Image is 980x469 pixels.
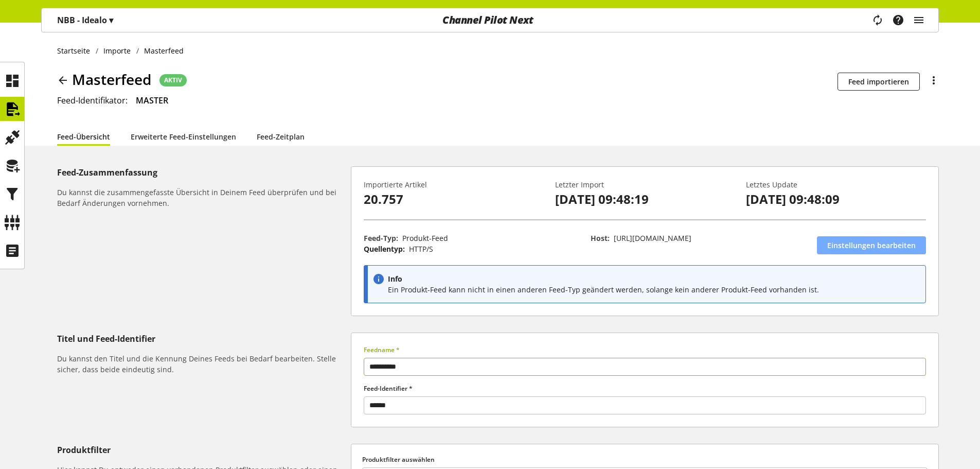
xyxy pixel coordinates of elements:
h6: Du kannst den Titel und die Kennung Deines Feeds bei Bedarf bearbeiten. Stelle sicher, dass beide... [57,353,347,375]
span: ▾ [109,14,113,26]
span: MASTER [136,95,168,106]
button: Feed importieren [838,73,920,91]
span: Feedname * [364,345,400,354]
span: Einstellungen bearbeiten [827,240,916,251]
p: [DATE] 09:48:09 [746,190,926,209]
span: Masterfeed [72,68,151,90]
p: Ein Produkt-Feed kann nicht in einen anderen Feed-Typ geändert werden, solange kein anderer Produ... [388,284,921,295]
p: Info [388,273,921,284]
span: Quellentyp: [364,244,405,254]
h5: Produktfilter [57,444,347,456]
span: AKTIV [164,76,182,85]
span: Feed-Identifier * [364,384,413,393]
span: HTTP/S [409,244,433,254]
p: Letzter Import [555,179,735,190]
h6: Du kannst die zusammengefasste Übersicht in Deinem Feed überprüfen und bei Bedarf Änderungen vorn... [57,187,347,209]
h5: Feed-Zusammenfassung [57,166,347,179]
h5: Titel und Feed-Identifier [57,333,347,345]
a: Startseite [57,45,96,56]
p: 20.757 [364,190,544,209]
a: Einstellungen bearbeiten [817,236,926,254]
a: Erweiterte Feed-Einstellungen [131,131,236,142]
span: Feed importieren [848,76,909,87]
a: Importe [98,45,136,56]
p: Letztes Update [746,179,926,190]
a: Feed-Übersicht [57,131,110,142]
span: Feed-Typ: [364,233,398,243]
p: Importierte Artikel [364,179,544,190]
a: Feed-Zeitplan [257,131,305,142]
span: https://www.notebooksbilliger.de/extensions/api/export/download/productsup_import_products_only_a... [614,233,691,243]
label: Produktfilter auswählen [362,455,928,464]
nav: main navigation [41,8,939,32]
span: Produkt-Feed [402,233,448,243]
p: NBB - Idealo [57,14,113,26]
span: Feed-Identifikator: [57,95,128,106]
p: [DATE] 09:48:19 [555,190,735,209]
span: Host: [591,233,610,243]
